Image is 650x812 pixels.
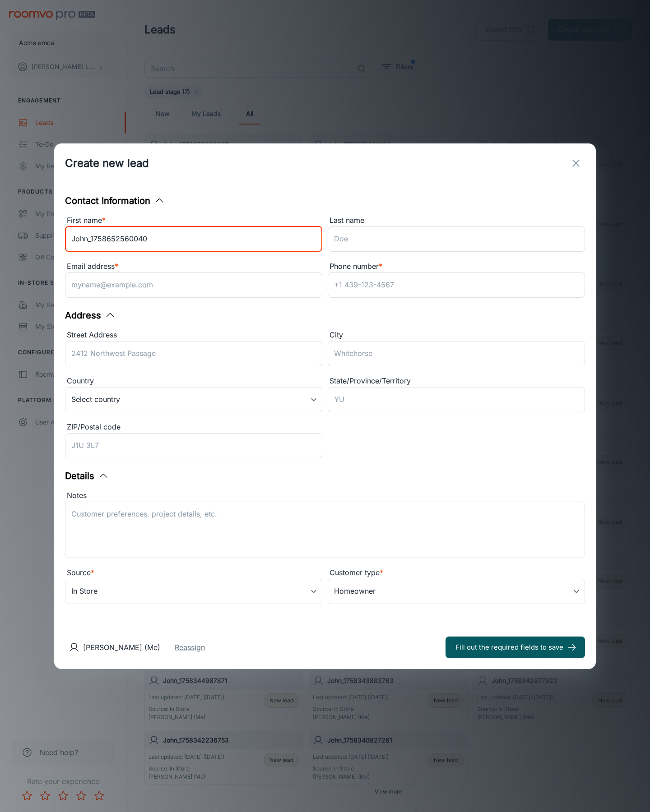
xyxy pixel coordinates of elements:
div: Country [65,375,322,387]
input: 2412 Northwest Passage [65,341,322,366]
button: exit [567,154,585,172]
div: Homeowner [328,579,585,604]
input: Whitehorse [328,341,585,366]
button: Reassign [175,642,205,653]
input: +1 439-123-4567 [328,272,585,298]
div: Phone number [328,261,585,272]
div: Select country [65,387,322,412]
div: In Store [65,579,322,604]
div: ZIP/Postal code [65,421,322,433]
div: State/Province/Territory [328,375,585,387]
h1: Create new lead [65,155,149,171]
div: Last name [328,215,585,226]
div: Street Address [65,329,322,341]
input: YU [328,387,585,412]
button: Address [65,309,116,322]
button: Contact Information [65,194,165,208]
div: Email address [65,261,322,272]
p: [PERSON_NAME] (Me) [83,642,160,653]
div: First name [65,215,322,226]
input: Doe [328,226,585,252]
div: Customer type [328,567,585,579]
div: Source [65,567,322,579]
button: Details [65,469,109,483]
input: myname@example.com [65,272,322,298]
input: J1U 3L7 [65,433,322,458]
div: City [328,329,585,341]
button: Fill out the required fields to save [446,637,585,658]
input: John [65,226,322,252]
div: Notes [65,490,585,502]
